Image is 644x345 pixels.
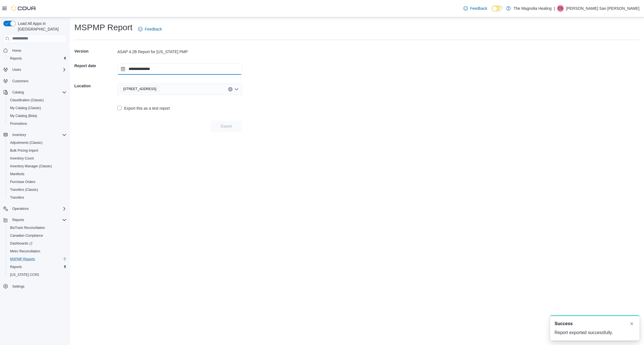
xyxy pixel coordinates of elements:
[10,78,67,85] span: Customers
[6,178,69,186] button: Purchase Orders
[10,140,42,145] span: Adjustments (Classic)
[117,64,242,75] input: Press the down key to open a popover containing a calendar.
[10,156,34,161] span: Inventory Count
[8,264,24,270] a: Reports
[10,241,32,246] span: Dashboards
[461,3,489,14] a: Feedback
[555,329,635,336] div: Report exported successfully.
[8,105,43,111] a: My Catalog (Classic)
[1,77,69,85] button: Customers
[8,163,54,170] a: Inventory Manager (Classic)
[10,233,43,238] span: Canadian Compliance
[8,112,67,119] span: My Catalog (Beta)
[8,55,67,62] span: Reports
[8,179,67,185] span: Purchase Orders
[10,187,38,192] span: Transfers (Classic)
[1,131,69,139] button: Inventory
[8,186,67,193] span: Transfers (Classic)
[6,162,69,170] button: Inventory Manager (Classic)
[8,232,67,239] span: Canadian Compliance
[8,171,67,177] span: Manifests
[6,247,69,255] button: Metrc Reconciliation
[121,86,159,92] span: 20 Marks Road
[8,256,67,262] span: MSPMP Reports
[12,218,24,222] span: Reports
[228,87,233,91] button: Clear input
[10,47,23,54] a: Home
[8,112,39,119] a: My Catalog (Beta)
[3,44,67,305] nav: Complex example
[8,232,45,239] a: Canadian Compliance
[6,96,69,104] button: Classification (Classic)
[8,97,46,104] a: Classification (Classic)
[74,46,116,57] h5: Version
[10,78,31,85] a: Customers
[10,226,45,230] span: BioTrack Reconciliation
[10,114,37,118] span: My Catalog (Beta)
[8,163,67,170] span: Inventory Manager (Classic)
[8,120,67,127] span: Promotions
[6,194,69,201] button: Transfers
[8,105,67,111] span: My Catalog (Classic)
[12,133,26,137] span: Inventory
[6,154,69,162] button: Inventory Count
[8,139,67,146] span: Adjustments (Classic)
[8,147,67,154] span: Bulk Pricing Import
[10,205,67,212] span: Operations
[10,98,44,102] span: Classification (Classic)
[10,47,67,54] span: Home
[8,240,67,247] span: Dashboards
[10,132,67,138] span: Inventory
[117,49,242,55] div: ASAP 4.2B Report for [US_STATE] PMP
[6,55,69,62] button: Reports
[6,120,69,128] button: Promotions
[10,56,22,61] span: Reports
[555,320,573,327] span: Success
[10,217,67,223] span: Reports
[558,5,563,12] span: CS
[555,320,635,327] div: Notification
[566,5,640,12] p: [PERSON_NAME] San [PERSON_NAME]
[8,271,41,278] a: [US_STATE] CCRS
[10,89,67,96] span: Catalog
[8,248,67,255] span: Metrc Reconciliation
[11,6,36,11] img: Cova
[8,155,67,162] span: Inventory Count
[8,155,36,162] a: Inventory Count
[10,148,38,153] span: Bulk Pricing Import
[10,89,26,96] button: Catalog
[211,121,242,132] button: Export
[16,21,67,32] span: Load All Apps in [GEOGRAPHIC_DATA]
[8,256,37,262] a: MSPMP Reports
[10,132,28,138] button: Inventory
[6,147,69,154] button: Bulk Pricing Import
[1,46,69,55] button: Home
[8,147,41,154] a: Bulk Pricing Import
[6,271,69,279] button: [US_STATE] CCRS
[12,48,21,53] span: Home
[234,87,239,91] button: Open list of options
[470,6,487,11] span: Feedback
[10,195,24,200] span: Transfers
[10,283,27,290] a: Settings
[1,282,69,290] button: Settings
[10,249,40,254] span: Metrc Reconciliation
[10,66,23,73] button: Users
[10,121,27,126] span: Promotions
[6,186,69,194] button: Transfers (Classic)
[12,67,21,72] span: Users
[8,179,38,185] a: Purchase Orders
[8,240,35,247] a: Dashboards
[6,240,69,247] a: Dashboards
[10,273,39,277] span: [US_STATE] CCRS
[628,320,635,327] button: Dismiss toast
[1,66,69,74] button: Users
[123,86,157,92] span: [STREET_ADDRESS]
[74,60,116,71] h5: Report date
[6,255,69,263] button: MSPMP Reports
[10,164,52,168] span: Inventory Manager (Classic)
[12,206,29,211] span: Operations
[1,216,69,224] button: Reports
[12,79,29,83] span: Customers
